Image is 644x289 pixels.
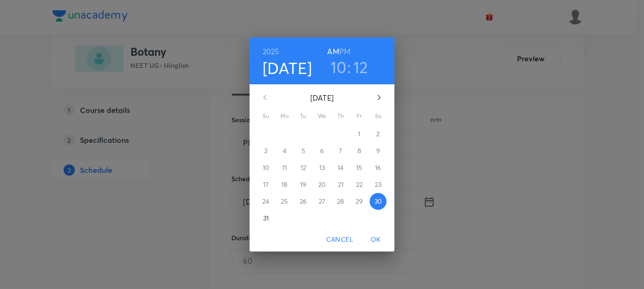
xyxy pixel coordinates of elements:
[326,234,353,245] span: Cancel
[263,45,279,58] button: 2025
[361,231,391,248] button: OK
[276,111,293,121] span: Mo
[339,45,351,58] button: PM
[314,111,330,121] span: We
[263,214,269,223] p: 31
[276,92,368,104] p: [DATE]
[351,111,368,121] span: Fr
[370,193,386,210] button: 30
[327,45,339,58] button: AM
[295,111,312,121] span: Tu
[322,231,357,248] button: Cancel
[370,111,386,121] span: Sa
[353,57,368,77] button: 12
[332,111,349,121] span: Th
[330,57,347,77] button: 10
[258,210,274,227] button: 31
[374,197,382,206] p: 30
[347,57,351,77] h3: :
[258,111,274,121] span: Su
[365,234,387,245] span: OK
[263,58,312,78] button: [DATE]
